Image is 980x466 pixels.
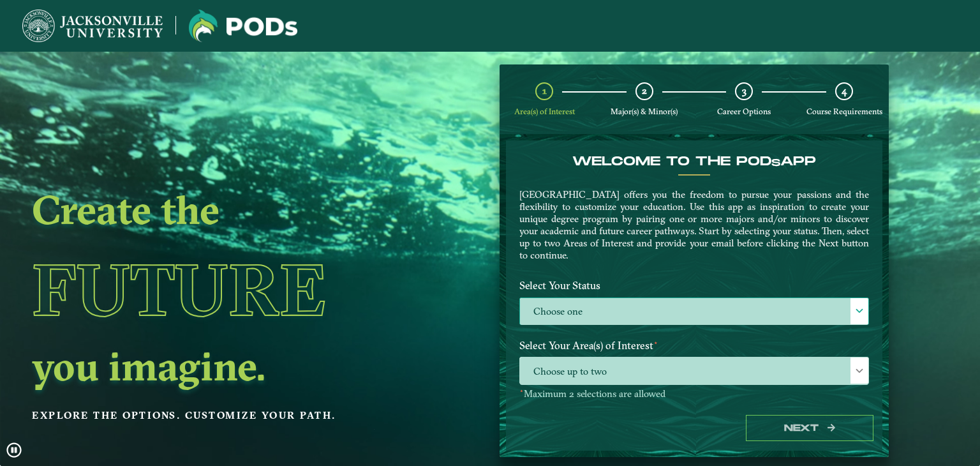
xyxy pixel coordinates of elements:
span: Major(s) & Minor(s) [611,107,678,116]
h1: Future [32,232,409,348]
p: [GEOGRAPHIC_DATA] offers you the freedom to pursue your passions and the flexibility to customize... [519,188,869,261]
p: Maximum 2 selections are allowed [519,388,869,400]
h2: you imagine. [32,348,409,384]
label: Select Your Status [510,274,879,297]
span: Course Requirements [806,107,882,116]
span: 3 [742,85,746,97]
span: Area(s) of Interest [514,107,575,116]
sup: ⋆ [519,386,524,395]
span: Career Options [717,107,771,116]
sup: ⋆ [653,338,658,347]
span: Choose up to two [520,357,868,385]
span: 1 [542,85,547,97]
h2: Create the [32,192,409,227]
img: Jacksonville University logo [22,10,163,42]
img: Jacksonville University logo [189,10,297,42]
span: 4 [842,85,847,97]
span: 2 [642,85,647,97]
h4: Welcome to the POD app [519,154,869,169]
sub: s [771,157,780,169]
p: Explore the options. Customize your path. [32,406,409,425]
label: Choose one [520,298,868,326]
button: Next [746,415,873,441]
label: Select Your Area(s) of Interest [510,334,879,357]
